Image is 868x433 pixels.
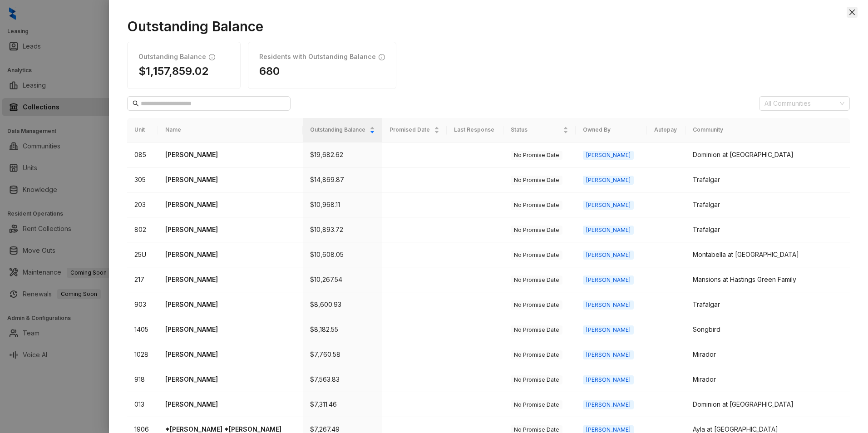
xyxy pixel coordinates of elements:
th: Last Response [447,118,503,142]
span: No Promise Date [511,201,562,210]
td: 013 [127,392,158,417]
span: [PERSON_NAME] [583,325,634,335]
p: [PERSON_NAME] [165,150,295,160]
td: $10,267.54 [303,267,383,292]
p: [PERSON_NAME] [165,349,295,359]
th: Autopay [647,118,686,142]
td: 903 [127,292,158,317]
td: 918 [127,367,158,392]
th: Status [503,118,576,142]
td: $10,608.05 [303,242,383,267]
span: [PERSON_NAME] [583,375,634,384]
span: [PERSON_NAME] [583,400,634,409]
td: 085 [127,143,158,167]
p: [PERSON_NAME] [165,250,295,260]
span: No Promise Date [511,400,562,409]
div: Dominion at [GEOGRAPHIC_DATA] [693,150,843,160]
p: [PERSON_NAME] [165,300,295,310]
th: Name [158,118,302,142]
span: No Promise Date [511,325,562,335]
span: No Promise Date [511,226,562,235]
div: Songbird [693,325,843,335]
span: [PERSON_NAME] [583,201,634,210]
span: [PERSON_NAME] [583,176,634,185]
td: $7,311.46 [303,392,383,417]
td: 1405 [127,317,158,342]
th: Community [686,118,850,142]
td: $8,182.55 [303,317,383,342]
span: No Promise Date [511,350,562,359]
span: info-circle [379,53,385,61]
td: $10,968.11 [303,192,383,217]
span: close [848,9,856,16]
div: Trafalgar [693,200,843,210]
div: Dominion at [GEOGRAPHIC_DATA] [693,399,843,409]
td: 305 [127,167,158,192]
div: Mirador [693,349,843,359]
span: search [133,100,139,107]
span: Promised Date [390,126,432,134]
td: 1028 [127,342,158,367]
span: No Promise Date [511,251,562,260]
span: No Promise Date [511,151,562,160]
p: [PERSON_NAME] [165,374,295,384]
div: Trafalgar [693,175,843,185]
span: No Promise Date [511,176,562,185]
span: [PERSON_NAME] [583,276,634,285]
p: [PERSON_NAME] [165,225,295,235]
span: Status [511,126,561,134]
div: Trafalgar [693,225,843,235]
p: [PERSON_NAME] [165,200,295,210]
td: $10,893.72 [303,217,383,242]
button: Close [847,7,858,18]
span: [PERSON_NAME] [583,151,634,160]
h1: $1,157,859.02 [138,64,229,78]
span: No Promise Date [511,300,562,310]
th: Owned By [576,118,647,142]
td: 25U [127,242,158,267]
h1: Outstanding Balance [127,18,850,34]
div: Mansions at Hastings Green Family [693,275,843,285]
span: No Promise Date [511,375,562,384]
td: $7,760.58 [303,342,383,367]
td: 203 [127,192,158,217]
th: Unit [127,118,158,142]
td: $14,869.87 [303,167,383,192]
div: Montabella at [GEOGRAPHIC_DATA] [693,250,843,260]
p: [PERSON_NAME] [165,325,295,335]
h1: 680 [259,64,385,78]
span: info-circle [209,53,215,61]
span: [PERSON_NAME] [583,251,634,260]
h1: Residents with Outstanding Balance [259,53,376,61]
p: [PERSON_NAME] [165,275,295,285]
td: $19,682.62 [303,143,383,167]
p: [PERSON_NAME] [165,175,295,185]
th: Promised Date [382,118,447,142]
p: [PERSON_NAME] [165,399,295,409]
span: [PERSON_NAME] [583,350,634,359]
td: 217 [127,267,158,292]
span: Outstanding Balance [310,126,368,134]
td: $7,563.83 [303,367,383,392]
span: [PERSON_NAME] [583,300,634,310]
td: 802 [127,217,158,242]
h1: Outstanding Balance [138,53,206,61]
td: $8,600.93 [303,292,383,317]
div: Mirador [693,374,843,384]
span: No Promise Date [511,276,562,285]
div: Trafalgar [693,300,843,310]
span: [PERSON_NAME] [583,226,634,235]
